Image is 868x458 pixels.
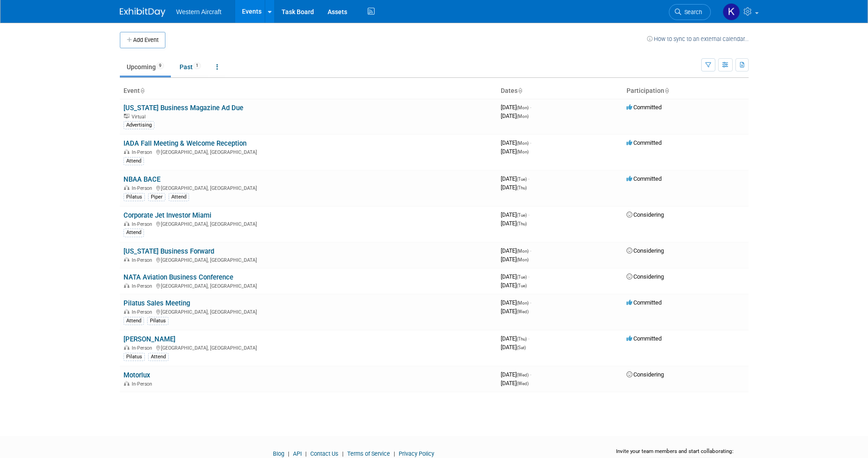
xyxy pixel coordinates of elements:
[517,336,527,341] span: (Thu)
[501,282,527,289] span: [DATE]
[501,371,531,378] span: [DATE]
[501,247,531,254] span: [DATE]
[664,87,669,94] a: Sort by Participation Type
[147,317,169,325] div: Pilatus
[123,220,493,227] div: [GEOGRAPHIC_DATA], [GEOGRAPHIC_DATA]
[399,450,434,457] a: Privacy Policy
[132,221,155,227] span: In-Person
[124,283,129,288] img: In-Person Event
[517,249,529,254] span: (Mon)
[501,211,529,218] span: [DATE]
[193,62,201,69] span: 1
[123,282,493,289] div: [GEOGRAPHIC_DATA], [GEOGRAPHIC_DATA]
[124,345,129,350] img: In-Person Event
[501,344,526,351] span: [DATE]
[124,221,129,226] img: In-Person Event
[123,247,214,255] a: [US_STATE] Business Forward
[501,175,529,182] span: [DATE]
[627,139,662,146] span: Committed
[293,450,302,457] a: API
[517,275,527,280] span: (Tue)
[148,353,169,361] div: Attend
[627,175,662,182] span: Committed
[627,211,664,218] span: Considering
[176,8,221,15] span: Western Aircraft
[627,299,662,306] span: Committed
[517,221,527,226] span: (Thu)
[528,175,529,182] span: -
[723,3,740,20] img: Kindra Mahler
[501,184,527,191] span: [DATE]
[132,114,148,120] span: Virtual
[517,283,527,288] span: (Tue)
[517,381,529,386] span: (Wed)
[530,371,531,378] span: -
[140,87,144,94] a: Sort by Event Name
[528,335,529,342] span: -
[124,309,129,314] img: In-Person Event
[132,257,155,263] span: In-Person
[647,36,749,42] a: How to sync to an external calendar...
[530,104,531,111] span: -
[273,450,284,457] a: Blog
[627,335,662,342] span: Committed
[123,371,150,379] a: Motorlux
[123,256,493,263] div: [GEOGRAPHIC_DATA], [GEOGRAPHIC_DATA]
[530,299,531,306] span: -
[120,58,171,76] a: Upcoming9
[132,149,155,155] span: In-Person
[123,335,175,343] a: [PERSON_NAME]
[517,149,529,154] span: (Mon)
[123,229,144,237] div: Attend
[132,185,155,191] span: In-Person
[518,87,522,94] a: Sort by Start Date
[123,193,145,201] div: Pilatus
[123,211,211,219] a: Corporate Jet Investor Miami
[517,141,529,146] span: (Mon)
[517,345,526,350] span: (Sat)
[517,114,529,119] span: (Mon)
[501,335,529,342] span: [DATE]
[123,299,190,307] a: Pilatus Sales Meeting
[517,185,527,190] span: (Thu)
[528,273,529,280] span: -
[123,121,154,129] div: Advertising
[132,283,155,289] span: In-Person
[156,62,164,69] span: 9
[627,371,664,378] span: Considering
[286,450,292,457] span: |
[124,185,129,190] img: In-Person Event
[501,256,529,263] span: [DATE]
[517,257,529,262] span: (Mon)
[123,184,493,191] div: [GEOGRAPHIC_DATA], [GEOGRAPHIC_DATA]
[124,257,129,262] img: In-Person Event
[123,157,144,165] div: Attend
[528,211,529,218] span: -
[391,450,397,457] span: |
[123,308,493,315] div: [GEOGRAPHIC_DATA], [GEOGRAPHIC_DATA]
[517,213,527,218] span: (Tue)
[517,105,529,110] span: (Mon)
[123,104,243,112] a: [US_STATE] Business Magazine Ad Due
[517,309,529,314] span: (Wed)
[132,309,155,315] span: In-Person
[497,83,623,99] th: Dates
[669,4,711,20] a: Search
[501,104,531,111] span: [DATE]
[501,308,529,315] span: [DATE]
[132,345,155,351] span: In-Person
[347,450,390,457] a: Terms of Service
[310,450,339,457] a: Contact Us
[340,450,346,457] span: |
[517,372,529,377] span: (Wed)
[627,273,664,280] span: Considering
[123,139,247,148] a: IADA Fall Meeting & Welcome Reception
[623,83,749,99] th: Participation
[501,380,529,387] span: [DATE]
[501,139,531,146] span: [DATE]
[517,177,527,182] span: (Tue)
[148,193,165,201] div: Piper
[123,317,144,325] div: Attend
[627,104,662,111] span: Committed
[501,273,529,280] span: [DATE]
